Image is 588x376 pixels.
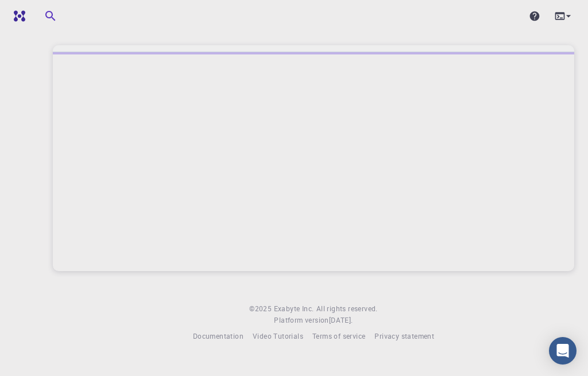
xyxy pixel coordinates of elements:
[249,303,273,315] span: © 2025
[253,331,303,342] a: Video Tutorials
[274,315,328,326] span: Platform version
[274,304,314,313] span: Exabyte Inc.
[549,337,577,365] div: Open Intercom Messenger
[193,331,243,340] span: Documentation
[329,315,353,326] a: [DATE].
[329,315,353,324] span: [DATE] .
[312,331,365,342] a: Terms of service
[253,331,303,340] span: Video Tutorials
[9,10,25,22] img: logo
[312,331,365,340] span: Terms of service
[316,303,378,315] span: All rights reserved.
[374,331,434,340] span: Privacy statement
[274,303,314,315] a: Exabyte Inc.
[193,331,243,342] a: Documentation
[374,331,434,342] a: Privacy statement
